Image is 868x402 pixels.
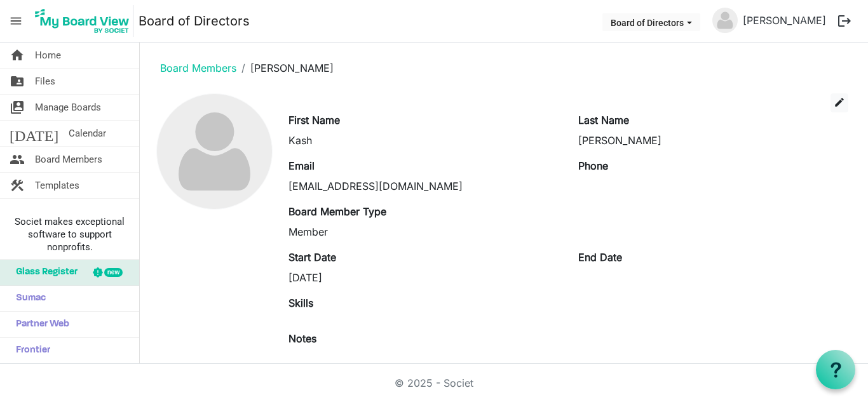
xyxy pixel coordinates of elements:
[10,260,78,285] span: Glass Register
[834,97,845,108] span: edit
[712,8,738,33] img: no-profile-picture.svg
[10,312,69,337] span: Partner Web
[288,133,559,148] div: Kash
[69,121,106,146] span: Calendar
[10,69,25,94] span: folder_shared
[288,361,318,377] label: Terms
[35,173,79,198] span: Templates
[10,43,25,68] span: home
[288,112,340,128] label: First Name
[738,8,831,33] a: [PERSON_NAME]
[578,158,608,173] label: Phone
[10,147,25,172] span: people
[288,250,336,265] label: Start Date
[10,173,25,198] span: construction
[578,133,848,148] div: [PERSON_NAME]
[288,204,386,219] label: Board Member Type
[10,286,46,311] span: Sumac
[31,5,133,37] img: My Board View Logo
[4,9,28,33] span: menu
[104,268,123,277] div: new
[831,93,848,112] button: edit
[10,121,58,146] span: [DATE]
[35,95,101,120] span: Manage Boards
[157,94,272,209] img: no-profile-picture.svg
[6,215,133,253] span: Societ makes exceptional software to support nonprofits.
[831,8,858,34] button: logout
[10,338,50,363] span: Frontier
[35,43,61,68] span: Home
[35,69,55,94] span: Files
[236,60,334,76] li: [PERSON_NAME]
[10,95,25,120] span: switch_account
[139,8,250,34] a: Board of Directors
[288,178,559,194] div: [EMAIL_ADDRESS][DOMAIN_NAME]
[288,270,559,285] div: [DATE]
[395,377,473,389] a: © 2025 - Societ
[31,5,139,37] a: My Board View Logo
[602,13,700,31] button: Board of Directors dropdownbutton
[160,62,236,74] a: Board Members
[35,147,102,172] span: Board Members
[288,158,315,173] label: Email
[578,112,629,128] label: Last Name
[288,295,313,311] label: Skills
[578,250,622,265] label: End Date
[288,224,559,239] div: Member
[288,331,316,346] label: Notes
